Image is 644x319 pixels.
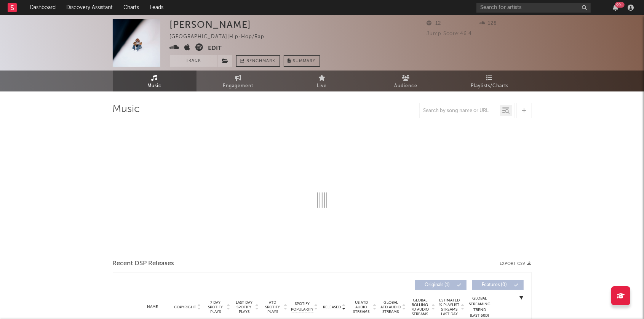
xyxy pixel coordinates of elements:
[479,21,497,26] span: 128
[263,300,283,314] span: ATD Spotify Plays
[500,261,532,266] button: Export CSV
[206,300,226,314] span: 7 Day Spotify Plays
[170,55,217,67] button: Track
[293,59,316,63] span: Summary
[420,108,500,114] input: Search by song name or URL
[439,298,460,316] span: Estimated % Playlist Streams Last Day
[415,280,467,290] button: Originals(1)
[420,283,455,287] span: Originals ( 1 )
[380,300,401,314] span: Global ATD Audio Streams
[136,304,170,310] div: Name
[113,259,174,268] span: Recent DSP Releases
[236,55,280,67] a: Benchmark
[427,21,441,26] span: 12
[394,82,417,91] span: Audience
[410,298,431,316] span: Global Rolling 7D Audio Streams
[170,32,273,42] div: [GEOGRAPHIC_DATA] | Hip-Hop/Rap
[615,2,625,8] div: 99 +
[448,71,532,91] a: Playlists/Charts
[351,300,372,314] span: US ATD Audio Streams
[197,71,280,91] a: Engagement
[208,43,222,53] button: Edit
[174,305,196,309] span: Copyright
[280,71,364,91] a: Live
[468,296,491,319] div: Global Streaming Trend (Last 60D)
[472,280,524,290] button: Features(0)
[477,283,512,287] span: Features ( 0 )
[613,5,618,11] button: 99+
[234,300,254,314] span: Last Day Spotify Plays
[170,19,251,30] div: [PERSON_NAME]
[323,305,341,309] span: Released
[476,3,591,13] input: Search for artists
[427,31,472,36] span: Jump Score: 46.4
[113,71,197,91] a: Music
[291,301,313,313] span: Spotify Popularity
[471,82,508,91] span: Playlists/Charts
[364,71,448,91] a: Audience
[247,57,276,66] span: Benchmark
[284,55,320,67] button: Summary
[223,82,254,91] span: Engagement
[147,82,161,91] span: Music
[317,82,327,91] span: Live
